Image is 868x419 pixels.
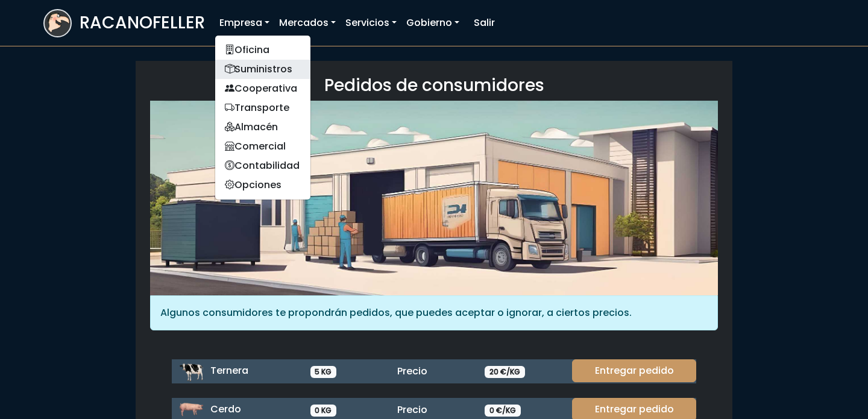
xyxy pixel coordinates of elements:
[390,403,477,417] div: Precio
[401,11,464,35] a: Gobierno
[215,11,274,35] a: Empresa
[215,175,310,195] a: Opciones
[390,364,477,379] div: Precio
[341,11,401,35] a: Servicios
[80,13,205,33] h3: RACANOFELLER
[215,118,310,137] a: Almacén
[210,364,248,377] span: Ternera
[215,98,310,118] a: Transporte
[485,366,525,378] span: 20 €/KG
[210,402,241,416] span: Cerdo
[310,405,337,417] span: 0 KG
[45,10,71,33] img: logoracarojo.png
[215,156,310,175] a: Contabilidad
[179,359,203,383] img: ternera.png
[215,79,310,98] a: Cooperativa
[150,295,718,330] div: Algunos consumidores te propondrán pedidos, que puedes aceptar o ignorar, a ciertos precios.
[215,137,310,156] a: Comercial
[43,6,205,40] a: RACANOFELLER
[215,60,310,79] a: Suministros
[572,359,696,382] a: Entregar pedido
[150,101,718,295] img: orders.jpg
[215,40,310,60] a: Oficina
[469,11,500,35] a: Salir
[274,11,341,35] a: Mercados
[150,75,718,96] h3: Pedidos de consumidores
[485,405,521,417] span: 0 €/KG
[310,366,337,378] span: 5 KG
